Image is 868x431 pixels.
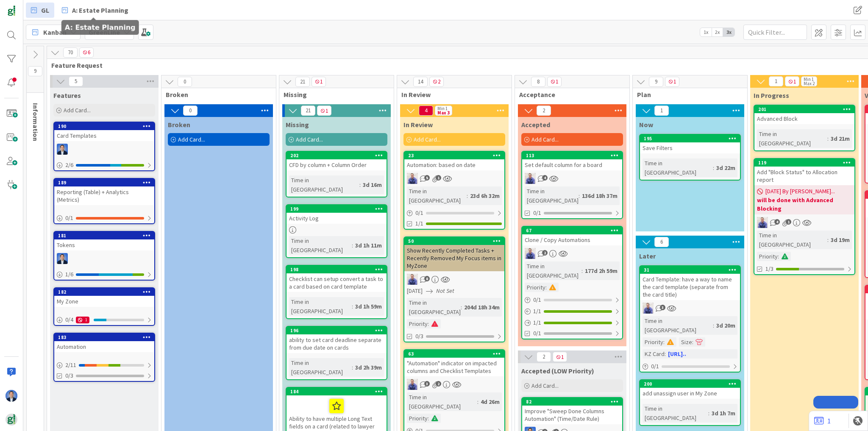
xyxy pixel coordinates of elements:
[54,179,154,205] div: 189Reporting (Table) + Analytics (Metrics)
[468,191,502,200] div: 23d 6h 32m
[404,245,504,271] div: Show Recently Completed Tasks + Recently Removed My Focus items in MyZone
[54,130,154,141] div: Card Templates
[58,123,154,129] div: 190
[424,175,430,181] span: 5
[643,303,654,314] img: JG
[643,316,713,335] div: Time in [GEOGRAPHIC_DATA]
[65,23,136,31] h5: A: Estate Planning
[352,241,353,250] span: :
[26,3,54,18] a: GL
[287,152,387,170] div: 202CFD by column + Column Order
[429,77,444,87] span: 2
[404,152,504,159] div: 23
[407,173,418,184] img: JG
[640,135,740,153] div: 195Save Filters
[428,319,429,328] span: :
[665,349,666,359] span: :
[57,253,68,264] img: DP
[287,273,387,292] div: Checklist can setup convert a task to a card based on card template
[404,208,504,218] div: 0/1
[407,274,418,285] img: JG
[754,158,855,275] a: 119Add "Block Status" to Allocation report[DATE] By [PERSON_NAME]...will be done with Advanced Bl...
[353,241,384,250] div: 3d 1h 11m
[829,235,852,245] div: 3d 19m
[65,361,76,370] span: 2 / 11
[754,159,854,185] div: 119Add "Block Status" to Allocation report
[57,144,68,155] img: DP
[639,252,656,260] span: Later
[525,261,581,280] div: Time in [GEOGRAPHIC_DATA]
[525,186,579,205] div: Time in [GEOGRAPHIC_DATA]
[522,159,622,170] div: Set default column for a board
[53,178,155,224] a: 189Reporting (Table) + Analytics (Metrics)0/1
[403,151,505,230] a: 23Automation: based on dateJGTime in [GEOGRAPHIC_DATA]:23d 6h 32m0/11/1
[531,136,559,143] span: Add Card...
[651,362,659,371] span: 0 / 1
[708,409,709,418] span: :
[424,381,430,387] span: 3
[581,266,583,275] span: :
[72,5,128,15] span: A: Estate Planning
[415,209,423,217] span: 0 / 1
[644,381,740,387] div: 200
[531,77,545,87] span: 8
[436,381,441,387] span: 2
[404,350,504,376] div: 63"Automation" indicator on impacted columns and Checklist Templates
[353,363,384,372] div: 3d 2h 39m
[545,283,547,292] span: :
[640,135,740,142] div: 195
[639,120,653,129] span: Now
[401,90,501,99] span: In Review
[526,399,622,405] div: 82
[407,319,428,328] div: Priority
[54,213,154,223] div: 0/1
[663,337,665,347] span: :
[352,363,353,372] span: :
[827,134,829,143] span: :
[65,161,73,170] span: 2 / 6
[287,388,387,395] div: 184
[287,205,387,224] div: 199Activity Log
[403,236,505,342] a: 50Show Recently Completed Tasks + Recently Removed My Focus items in MyZoneJG[DATE]Not SetTime in...
[178,136,205,143] span: Add Card...
[583,266,620,275] div: 177d 2h 59m
[692,337,693,347] span: :
[54,144,154,155] div: DP
[467,191,468,200] span: :
[54,360,154,370] div: 2/11
[53,333,155,382] a: 183Automation2/110/3
[54,288,154,296] div: 182
[579,191,580,200] span: :
[643,404,708,423] div: Time in [GEOGRAPHIC_DATA]
[754,159,854,167] div: 119
[804,77,814,81] div: Min 1
[714,163,737,172] div: 3d 22m
[58,180,154,186] div: 189
[54,269,154,280] div: 1/6
[644,267,740,273] div: 31
[785,76,799,86] span: 1
[287,327,387,353] div: 196ability to set card deadline separate from due date on cards
[290,206,387,212] div: 199
[679,337,692,347] div: Size
[58,289,154,295] div: 182
[533,209,541,217] span: 0/1
[289,236,352,255] div: Time in [GEOGRAPHIC_DATA]
[178,77,192,87] span: 0
[649,77,663,87] span: 9
[408,351,504,357] div: 63
[723,28,734,36] span: 3x
[54,122,154,130] div: 190
[312,77,326,87] span: 1
[404,173,504,184] div: JG
[643,337,663,347] div: Priority
[660,305,665,310] span: 3
[6,6,17,17] img: Visit kanbanzone.com
[713,163,714,172] span: :
[54,296,154,307] div: My Zone
[713,321,714,330] span: :
[43,27,67,37] span: Kanban
[54,239,154,250] div: Tokens
[754,217,854,228] div: JG
[640,303,740,314] div: JG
